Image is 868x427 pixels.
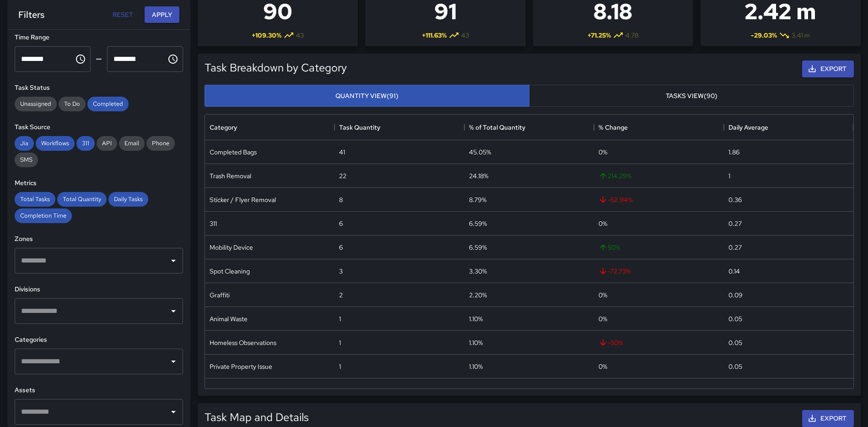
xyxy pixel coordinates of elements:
div: 311 [210,219,217,228]
span: Completion Time [15,212,72,219]
h5: Task Breakdown by Category [205,60,347,75]
div: % of Total Quantity [469,115,525,140]
div: 41 [339,148,345,157]
h6: Task Status [15,83,183,93]
div: Daily Average [728,115,768,140]
div: 1 [728,171,730,181]
div: Email [119,136,145,151]
span: Email [119,139,145,147]
div: Unassigned [15,97,57,111]
div: 1.86 [728,148,739,157]
div: Jia [15,136,34,151]
div: SMS [15,153,38,167]
div: Daily Average [724,115,853,140]
div: Category [210,115,237,140]
button: Reset [108,6,137,23]
span: + 71.25 % [588,31,611,40]
div: 6.59% [469,243,487,252]
div: Private Property Issue [210,362,272,371]
div: 1 [339,362,341,371]
span: -50 % [598,338,623,347]
button: Export [802,410,854,427]
span: 43 [296,31,304,40]
span: Total Quantity [57,195,107,203]
span: Workflows [36,139,75,147]
h6: Divisions [15,285,183,295]
h6: Filters [18,7,44,22]
button: Choose time, selected time is 11:59 PM [164,50,182,68]
div: 0.05 [728,362,742,371]
div: 311 [76,136,95,151]
h6: Metrics [15,178,183,188]
span: Completed [87,100,129,108]
div: 1 [339,338,341,347]
span: Phone [146,139,175,147]
span: 311 [76,139,95,147]
span: -52.94 % [598,195,632,204]
div: Completed [87,97,129,111]
div: 0.09 [728,290,743,300]
span: To Do [59,100,86,108]
div: To Do [59,97,86,111]
div: % of Total Quantity [464,115,594,140]
span: Total Tasks [15,195,55,203]
button: Tasks View(90) [529,85,854,107]
div: Completed Bags [210,148,257,157]
div: Completion Time [15,208,72,223]
div: 22 [339,171,346,181]
div: Trash Removal [210,171,251,181]
h6: Zones [15,234,183,244]
div: Spot Cleaning [210,267,250,276]
span: Daily Tasks [108,195,148,203]
span: -29.03 % [751,31,777,40]
div: 1.10% [469,362,483,371]
h6: Assets [15,385,183,395]
span: 4.78 [625,31,638,40]
div: 6 [339,243,343,252]
div: 0.27 [728,243,742,252]
div: 2 [339,290,343,300]
div: Graffiti [210,290,230,300]
span: 0 % [598,314,607,323]
span: + 109.30 % [252,31,281,40]
span: 43 [461,31,469,40]
div: Task Quantity [339,115,380,140]
span: 0 % [598,362,607,371]
button: Export [802,60,854,77]
div: % Change [598,115,628,140]
span: Unassigned [15,100,57,108]
div: Homeless Observations [210,338,276,347]
button: Choose time, selected time is 12:00 AM [71,50,90,68]
div: Total Quantity [57,192,107,207]
div: 0.27 [728,219,742,228]
div: 1.10% [469,338,483,347]
button: Open [167,254,180,267]
div: 2.20% [469,290,487,300]
h6: Task Source [15,122,183,132]
div: Mobility Device [210,243,253,252]
div: 6 [339,219,343,228]
h6: Time Range [15,33,183,43]
span: API [97,139,117,147]
div: API [97,136,117,151]
button: Open [167,305,180,318]
div: Animal Waste [210,314,248,323]
button: Open [167,355,180,368]
div: 3.30% [469,267,487,276]
div: Workflows [36,136,75,151]
span: 0 % [598,148,607,157]
div: 45.05% [469,148,491,157]
div: 6.59% [469,219,487,228]
div: 8 [339,195,343,204]
div: 1.10% [469,314,483,323]
div: % Change [594,115,723,140]
h6: Categories [15,335,183,345]
span: 3.41 m [792,31,810,40]
span: + 111.63 % [422,31,447,40]
div: 24.18% [469,171,488,181]
span: 0 % [598,290,607,300]
div: Phone [146,136,175,151]
span: SMS [15,156,38,164]
button: Open [167,405,180,418]
div: Total Tasks [15,192,55,207]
